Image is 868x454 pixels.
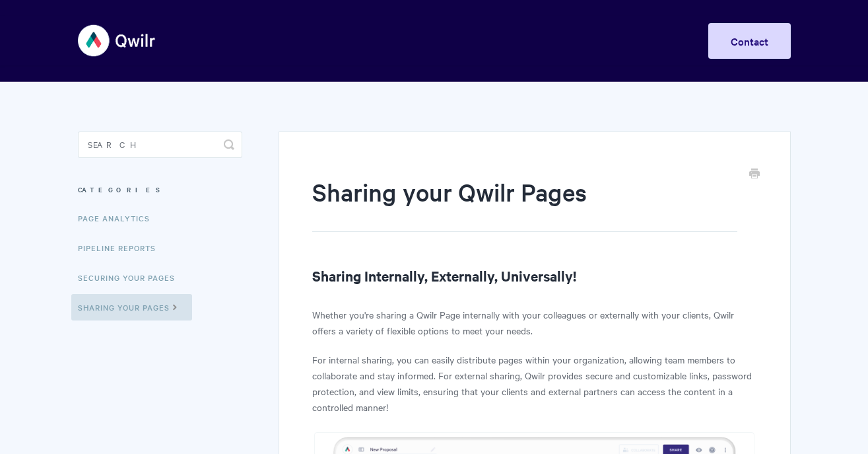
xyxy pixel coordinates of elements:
[78,264,185,291] a: Securing Your Pages
[71,294,192,321] a: Sharing Your Pages
[312,175,737,232] h1: Sharing your Qwilr Pages
[312,352,756,415] p: For internal sharing, you can easily distribute pages within your organization, allowing team mem...
[78,178,242,202] h3: Categories
[749,167,760,182] a: Print this Article
[312,307,756,338] p: Whether you're sharing a Qwilr Page internally with your colleagues or externally with your clien...
[78,205,160,231] a: Page Analytics
[78,16,156,65] img: Qwilr Help Center
[78,235,166,261] a: Pipeline reports
[708,23,791,59] a: Contact
[312,265,756,286] h2: Sharing Internally, Externally, Universally!
[78,132,242,158] input: Search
